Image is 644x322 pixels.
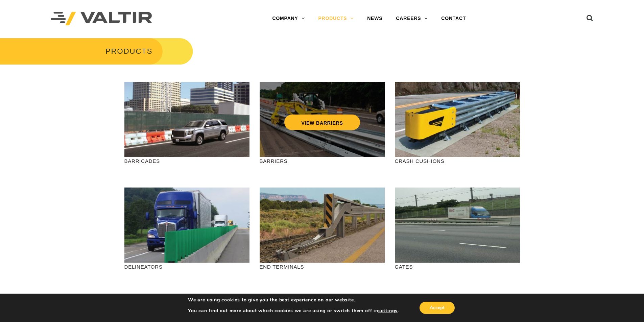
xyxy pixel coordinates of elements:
[420,302,455,314] button: Accept
[124,263,249,271] p: DELINEATORS
[260,157,385,165] p: BARRIERS
[378,308,398,314] button: settings
[311,12,360,25] a: PRODUCTS
[188,297,399,303] p: We are using cookies to give you the best experience on our website.
[395,263,520,271] p: GATES
[434,12,473,25] a: CONTACT
[395,157,520,165] p: CRASH CUSHIONS
[360,12,389,25] a: NEWS
[284,115,360,130] a: VIEW BARRIERS
[260,263,385,271] p: END TERMINALS
[51,12,152,26] img: Valtir
[265,12,311,25] a: COMPANY
[389,12,434,25] a: CAREERS
[188,308,399,314] p: You can find out more about which cookies we are using or switch them off in .
[124,157,249,165] p: BARRICADES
